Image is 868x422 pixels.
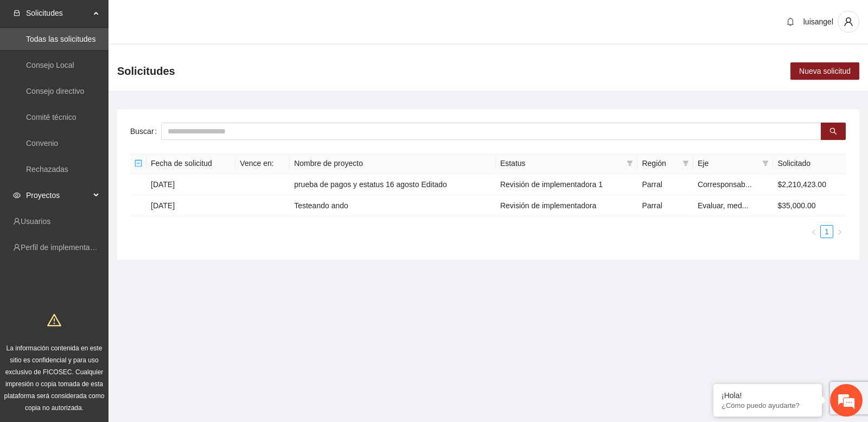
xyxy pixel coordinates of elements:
[26,113,76,122] a: Comité técnico
[13,9,21,17] span: inbox
[500,157,623,169] span: Estatus
[698,180,752,189] span: Corresponsab...
[290,153,496,174] th: Nombre de proyecto
[130,123,161,140] label: Buscar
[26,184,90,206] span: Proyectos
[235,153,290,174] th: Vence en:
[760,155,771,171] span: filter
[63,145,150,254] span: Estamos en línea.
[782,13,799,30] button: bell
[782,17,799,26] span: bell
[21,217,50,226] a: Usuarios
[624,155,635,171] span: filter
[682,160,689,167] span: filter
[627,160,633,167] span: filter
[807,225,820,238] li: Previous Page
[698,157,758,169] span: Eje
[146,174,235,195] td: [DATE]
[56,55,182,69] div: Chatee con nosotros ahora
[4,344,105,412] span: La información contenida en este sitio es confidencial y para uso exclusivo de FICOSEC. Cualquier...
[26,139,58,148] a: Convenio
[13,191,21,199] span: eye
[290,174,496,195] td: prueba de pagos y estatus 16 agosto Editado
[829,127,837,136] span: search
[178,5,204,31] div: Minimizar ventana de chat en vivo
[698,201,748,210] span: Evaluar, med...
[807,225,820,238] button: left
[26,165,68,174] a: Rechazadas
[496,195,638,216] td: Revisión de implementadora
[5,296,207,334] textarea: Escriba su mensaje y pulse “Intro”
[762,160,769,167] span: filter
[773,153,846,174] th: Solicitado
[722,401,814,410] p: ¿Cómo puedo ayudarte?
[838,11,859,33] button: user
[146,195,235,216] td: [DATE]
[833,225,846,238] li: Next Page
[47,313,61,327] span: warning
[642,157,678,169] span: Región
[833,225,846,238] button: right
[838,17,859,27] span: user
[790,62,859,80] button: Nueva solicitud
[117,62,175,80] span: Solicitudes
[837,229,843,235] span: right
[773,174,846,195] td: $2,210,423.00
[26,2,90,24] span: Solicitudes
[496,174,638,195] td: Revisión de implementadora 1
[821,226,833,238] a: 1
[799,65,851,77] span: Nueva solicitud
[146,153,235,174] th: Fecha de solicitud
[637,195,693,216] td: Parral
[21,243,105,252] a: Perfil de implementadora
[290,195,496,216] td: Testeando ando
[26,61,74,69] a: Consejo Local
[637,174,693,195] td: Parral
[773,195,846,216] td: $35,000.00
[810,229,817,235] span: left
[135,159,142,167] span: minus-square
[26,35,95,43] a: Todas las solicitudes
[821,123,846,140] button: search
[680,155,691,171] span: filter
[803,17,833,26] span: luisangel
[26,87,84,95] a: Consejo directivo
[820,225,833,238] li: 1
[722,391,814,400] div: ¡Hola!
